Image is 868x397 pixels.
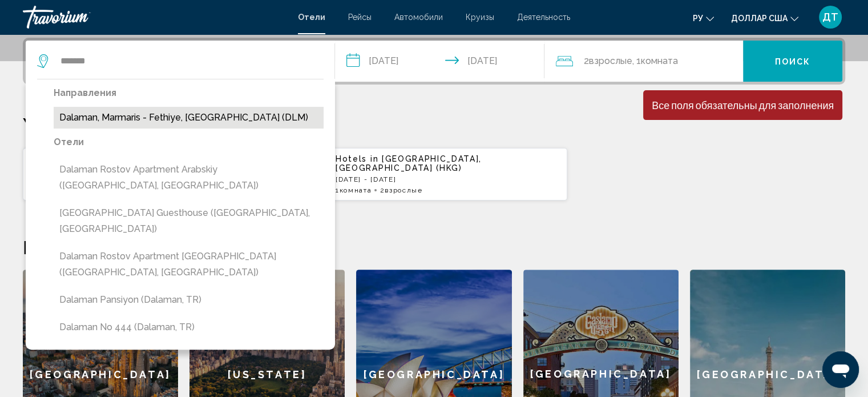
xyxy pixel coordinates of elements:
[815,5,845,29] button: Меню пользователя
[336,175,558,183] p: [DATE] - [DATE]
[340,186,372,194] span: Комната
[731,14,788,23] font: доллар США
[23,235,845,258] h2: Рекомендуемые направления
[336,186,372,194] span: 1
[54,85,324,101] p: Направления
[54,134,324,150] p: Отели
[394,13,443,22] a: Автомобили
[693,14,703,23] font: ру
[301,147,567,201] button: Hotels in [GEOGRAPHIC_DATA], [GEOGRAPHIC_DATA] (HKG)[DATE] - [DATE]1Комната2Взрослые
[588,55,632,66] font: Взрослые
[640,55,677,66] font: Комната
[822,351,859,388] iframe: Кнопка запуска окна обмена сообщениями
[583,55,588,66] font: 2
[23,6,286,29] a: Травориум
[54,107,324,129] button: Dalaman, Marmaris - Fethiye, [GEOGRAPHIC_DATA] (DLM)
[775,57,811,66] font: Поиск
[731,10,798,26] button: Изменить валюту
[385,186,422,194] span: Взрослые
[26,41,842,82] div: Виджет поиска
[693,10,714,26] button: Изменить язык
[466,13,494,22] a: Круизы
[336,154,378,163] span: Hotels in
[632,55,640,66] font: , 1
[652,99,834,111] div: Все поля обязательны для заполнения
[517,13,570,22] a: Деятельность
[336,154,482,173] span: [GEOGRAPHIC_DATA], [GEOGRAPHIC_DATA] (HKG)
[335,41,545,82] button: Check-in date: Aug 25, 2025 Check-out date: Sep 1, 2025
[23,113,845,136] p: Your Recent Searches
[23,147,289,201] button: Hotels in [GEOGRAPHIC_DATA], [GEOGRAPHIC_DATA] (TSE)[DATE] - [DATE]1Комната1Взрослый
[822,11,838,23] font: ДТ
[54,289,324,311] button: Dalaman Pansiyon (Dalaman, TR)
[380,186,422,194] span: 2
[54,202,324,240] button: [GEOGRAPHIC_DATA] Guesthouse ([GEOGRAPHIC_DATA], [GEOGRAPHIC_DATA])
[348,13,372,22] a: Рейсы
[544,41,743,82] button: Travelers: 3 adults, 0 children
[54,159,324,197] button: Dalaman Rostov apartment Arabskiy ([GEOGRAPHIC_DATA], [GEOGRAPHIC_DATA])
[54,316,324,338] button: Dalaman no 444 (Dalaman, TR)
[54,246,324,283] button: Dalaman Rostov apartment [GEOGRAPHIC_DATA] ([GEOGRAPHIC_DATA], [GEOGRAPHIC_DATA])
[743,41,842,82] button: Поиск
[298,13,325,22] a: Отели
